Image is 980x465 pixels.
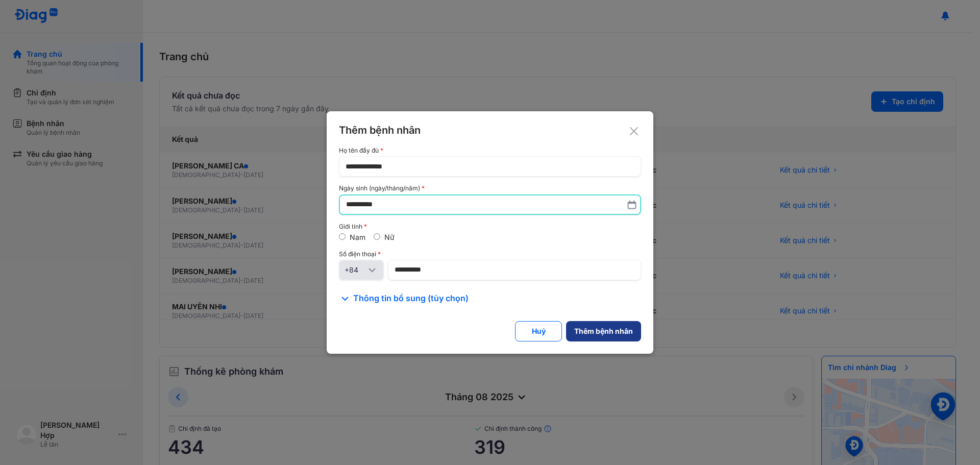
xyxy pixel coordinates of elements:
button: Thêm bệnh nhân [566,321,641,341]
div: Thêm bệnh nhân [574,326,633,336]
label: Nam [350,233,365,241]
div: Số điện thoại [339,251,641,258]
div: Họ tên đầy đủ [339,147,641,154]
div: Thêm bệnh nhân [339,124,641,137]
div: Giới tính [339,223,641,230]
span: Thông tin bổ sung (tùy chọn) [353,292,469,305]
div: +84 [345,265,366,275]
label: Nữ [384,233,395,241]
div: Ngày sinh (ngày/tháng/năm) [339,185,641,192]
button: Huỷ [515,321,562,341]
